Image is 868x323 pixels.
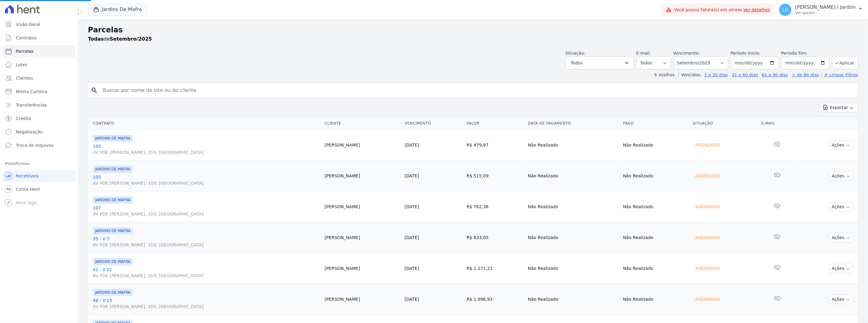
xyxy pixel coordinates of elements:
[704,72,728,77] a: 1 a 30 dias
[93,174,320,186] a: 105AV PDE [PERSON_NAME], 319, [GEOGRAPHIC_DATA]
[783,8,788,12] span: LG
[829,233,853,242] button: Ações
[762,72,788,77] a: 61 a 90 dias
[93,211,320,217] span: AV PDE [PERSON_NAME], 319, [GEOGRAPHIC_DATA]
[88,35,152,43] p: de
[620,191,690,222] td: Não Realizado
[526,253,621,284] td: Não Realizado
[93,242,320,248] span: AV PDE [PERSON_NAME], 319, [GEOGRAPHIC_DATA]
[405,204,419,209] a: [DATE]
[322,161,402,191] td: [PERSON_NAME]
[526,222,621,253] td: Não Realizado
[16,173,39,179] span: Recebíveis
[402,117,464,130] th: Vencimento
[93,143,320,155] a: 105AV PDE [PERSON_NAME], 319, [GEOGRAPHIC_DATA]
[16,115,31,122] span: Crédito
[322,117,402,130] th: Cliente
[5,160,73,167] div: Plataformas
[673,51,700,56] label: Vencimento:
[693,295,722,303] div: Agendado
[93,196,133,204] span: JARDINS DE MAFRA
[2,126,75,138] a: Negativação
[526,161,621,191] td: Não Realizado
[93,267,320,279] a: 41 - V 21AV PDE [PERSON_NAME], 319, [GEOGRAPHIC_DATA]
[832,56,858,69] button: Aplicar
[2,18,75,31] a: Visão Geral
[93,297,320,310] a: 48 - V 15AV PDE [PERSON_NAME], 319, [GEOGRAPHIC_DATA]
[464,117,526,130] th: Valor
[566,51,585,56] label: Situação:
[620,253,690,284] td: Não Realizado
[2,72,75,84] a: Clientes
[774,1,868,18] button: LG [PERSON_NAME] i Jardim Ver opções
[16,102,47,108] span: Transferências
[759,117,796,130] th: E-mail
[566,56,634,69] button: Todos
[322,253,402,284] td: [PERSON_NAME]
[88,4,147,15] button: Jardins De Mafra
[2,112,75,125] a: Crédito
[322,130,402,161] td: [PERSON_NAME]
[792,72,819,77] a: + de 90 dias
[110,36,152,42] strong: Setembro/2025
[16,129,43,135] span: Negativação
[93,258,133,265] span: JARDINS DE MAFRA
[620,284,690,315] td: Não Realizado
[693,202,722,211] div: Agendado
[620,222,690,253] td: Não Realizado
[93,227,133,234] span: JARDINS DE MAFRA
[16,75,33,81] span: Clientes
[322,284,402,315] td: [PERSON_NAME]
[91,87,98,94] i: search
[620,161,690,191] td: Não Realizado
[16,62,27,68] span: Lotes
[732,72,758,77] a: 31 a 60 dias
[2,139,75,151] a: Troca de Arquivos
[88,117,322,130] th: Contrato
[16,186,40,192] span: Conta Hent
[526,191,621,222] td: Não Realizado
[322,222,402,253] td: [PERSON_NAME]
[93,149,320,155] span: AV PDE [PERSON_NAME], 319, [GEOGRAPHIC_DATA]
[88,36,104,42] strong: Todas
[829,171,853,181] button: Ações
[16,21,40,27] span: Visão Geral
[464,284,526,315] td: R$ 1.096,93
[2,170,75,182] a: Recebíveis
[693,264,722,273] div: Agendado
[678,72,702,77] label: Vencidos:
[93,289,133,296] span: JARDINS DE MAFRA
[2,45,75,57] a: Parcelas
[93,205,320,217] a: 107AV PDE [PERSON_NAME], 319, [GEOGRAPHIC_DATA]
[829,295,853,304] button: Ações
[690,117,759,130] th: Situação
[693,172,722,180] div: Agendado
[781,50,830,56] label: Período Fim:
[2,99,75,111] a: Transferências
[2,183,75,195] a: Conta Hent
[16,35,37,41] span: Contratos
[405,297,419,302] a: [DATE]
[93,273,320,279] span: AV PDE [PERSON_NAME], 319, [GEOGRAPHIC_DATA]
[464,191,526,222] td: R$ 762,38
[16,142,54,148] span: Troca de Arquivos
[405,143,419,147] a: [DATE]
[93,135,133,142] span: JARDINS DE MAFRA
[820,103,858,112] button: Exportar
[822,72,858,77] a: ✗ Limpar Filtros
[464,130,526,161] td: R$ 479,87
[829,202,853,212] button: Ações
[526,284,621,315] td: Não Realizado
[571,59,583,67] span: Todos
[743,7,770,12] a: Ver detalhes
[405,266,419,271] a: [DATE]
[93,165,133,173] span: JARDINS DE MAFRA
[674,7,770,13] span: Você possui fatura(s) em atraso.
[654,72,675,77] label: ↯ Atalhos
[93,236,320,248] a: 35 - V 7AV PDE [PERSON_NAME], 319, [GEOGRAPHIC_DATA]
[2,85,75,98] a: Minha Carteira
[526,130,621,161] td: Não Realizado
[2,32,75,44] a: Contratos
[693,233,722,242] div: Agendado
[731,51,761,56] label: Período Inicío:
